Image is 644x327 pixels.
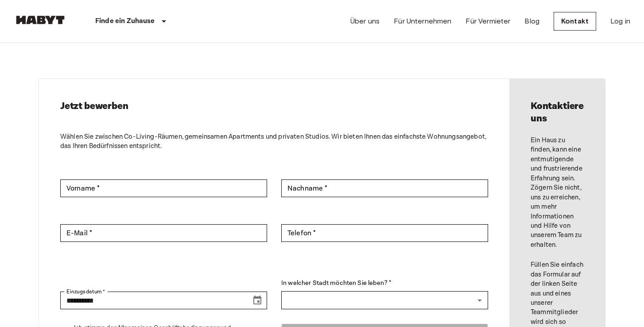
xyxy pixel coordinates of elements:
a: Log in [610,16,630,27]
label: Einzugsdatum [66,288,105,296]
a: Für Vermieter [466,16,510,27]
a: Für Unternehmen [394,16,451,27]
a: Kontakt [554,12,596,31]
label: In welcher Stadt möchten Sie leben? * [281,279,488,288]
p: Wählen Sie zwischen Co-Living-Räumen, gemeinsamen Apartments und privaten Studios. Wir bieten Ihn... [60,132,488,151]
p: Ein Haus zu finden, kann eine entmutigende und frustrierende Erfahrung sein. Zögern Sie nicht, un... [531,136,584,249]
p: Finde ein Zuhause [95,16,155,27]
a: Über uns [350,16,380,27]
a: Blog [524,16,539,27]
h2: Kontaktiere uns [531,100,584,125]
h2: Jetzt bewerben [60,100,488,113]
img: Habyt [14,16,67,24]
button: Choose date, selected date is Aug 19, 2025 [248,292,266,309]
